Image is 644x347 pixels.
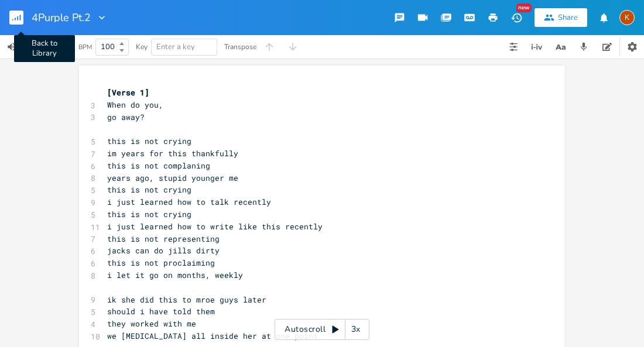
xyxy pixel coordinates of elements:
span: i let it go on months, weekly [107,270,243,280]
span: i just learned how to write like this recently [107,221,323,232]
span: this is not complaning [107,160,210,171]
span: this is not crying [107,136,191,146]
span: Enter a key [156,42,195,52]
span: they worked with me [107,318,196,329]
button: K [619,4,635,31]
div: 3x [345,319,366,340]
span: im years for this thankfully [107,148,238,159]
button: New [505,7,528,28]
button: Share [535,8,587,27]
div: Transpose [224,43,256,50]
span: this is not representing [107,233,220,244]
span: i just learned how to talk recently [107,197,271,207]
span: When do you, [107,99,163,110]
span: jacks can do jills dirty [107,245,220,256]
div: Key [136,43,148,50]
span: [Verse 1] [107,87,149,98]
button: Back to Library [9,4,33,32]
span: go away? [107,112,145,122]
span: ik she did this to mroe guys later [107,294,266,305]
span: this is not crying [107,184,191,195]
div: New [516,4,532,12]
div: Kat [619,10,635,25]
div: BPM [78,44,92,50]
span: should i have told them [107,306,215,317]
span: this is not proclaiming [107,257,215,268]
div: Share [558,12,578,23]
span: we [MEDICAL_DATA] all inside her at one point [107,331,318,341]
span: this is not crying [107,209,191,219]
span: years ago, stupid younger me [107,173,238,183]
div: Autoscroll [275,319,369,340]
